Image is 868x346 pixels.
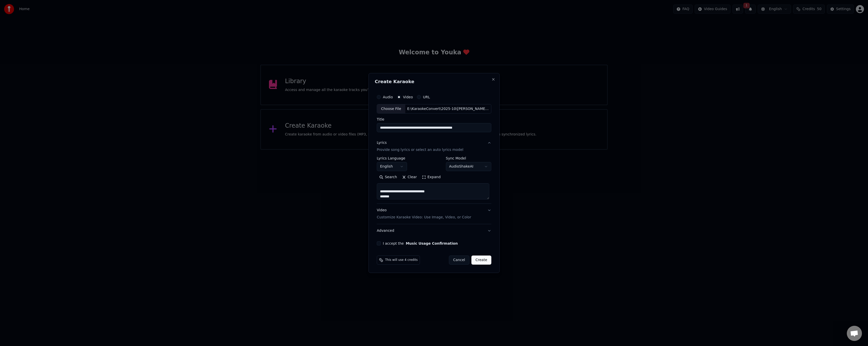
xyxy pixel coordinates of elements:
[377,104,405,113] div: Choose File
[446,157,491,160] label: Sync Model
[419,173,443,181] button: Expand
[406,242,458,245] button: I accept the
[377,148,463,153] p: Provide song lyrics or select an auto lyrics model
[423,95,430,99] label: URL
[377,118,491,121] label: Title
[377,141,387,146] div: Lyrics
[471,256,491,265] button: Create
[375,79,493,84] h2: Create Karaoke
[383,242,458,245] label: I accept the
[399,173,419,181] button: Clear
[449,256,469,265] button: Cancel
[377,136,491,157] button: LyricsProvide song lyrics or select an auto lyrics model
[377,157,491,204] div: LyricsProvide song lyrics or select an auto lyrics model
[405,106,491,111] div: E:\KaraokeConvert\2025-10\[PERSON_NAME] - The Fate of [PERSON_NAME] NEW\[PERSON_NAME] - The Fate ...
[377,157,407,160] label: Lyrics Language
[383,95,393,99] label: Audio
[377,224,491,237] button: Advanced
[385,258,418,262] span: This will use 4 credits
[403,95,413,99] label: Video
[377,215,471,220] p: Customize Karaoke Video: Use Image, Video, or Color
[377,208,471,220] div: Video
[377,173,399,181] button: Search
[377,204,491,224] button: VideoCustomize Karaoke Video: Use Image, Video, or Color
